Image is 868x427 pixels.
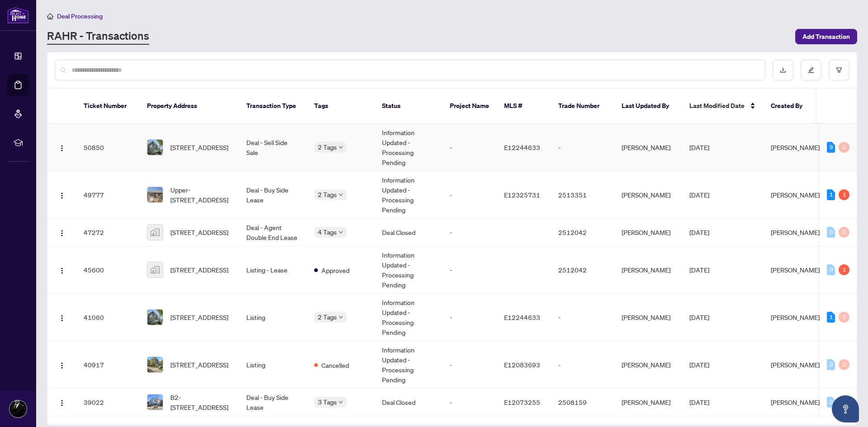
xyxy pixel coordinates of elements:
[443,389,497,416] td: -
[76,246,140,294] td: 45600
[239,294,307,341] td: Listing
[827,189,835,200] div: 1
[58,267,66,274] img: Logo
[614,219,682,246] td: [PERSON_NAME]
[76,171,140,219] td: 49777
[375,171,443,219] td: Information Updated - Processing Pending
[614,341,682,389] td: [PERSON_NAME]
[808,67,814,73] span: edit
[802,29,850,44] span: Add Transaction
[614,171,682,219] td: [PERSON_NAME]
[58,145,66,152] img: Logo
[614,389,682,416] td: [PERSON_NAME]
[375,89,443,124] th: Status
[239,389,307,416] td: Deal - Buy Side Lease
[375,294,443,341] td: Information Updated - Processing Pending
[58,230,66,237] img: Logo
[339,192,343,197] span: down
[764,89,818,124] th: Created By
[689,266,709,274] span: [DATE]
[339,145,343,150] span: down
[689,228,709,236] span: [DATE]
[827,359,835,370] div: 0
[147,140,163,155] img: thumbnail-img
[827,142,835,153] div: 9
[832,395,859,422] button: Open asap
[689,361,709,369] span: [DATE]
[443,89,497,124] th: Project Name
[689,191,709,199] span: [DATE]
[170,360,228,370] span: [STREET_ADDRESS]
[771,228,820,236] span: [PERSON_NAME]
[339,230,343,235] span: down
[375,246,443,294] td: Information Updated - Processing Pending
[170,185,232,205] span: Upper-[STREET_ADDRESS]
[771,313,820,321] span: [PERSON_NAME]
[689,101,745,111] span: Last Modified Date
[375,124,443,171] td: Information Updated - Processing Pending
[7,7,29,23] img: logo
[827,227,835,238] div: 0
[375,219,443,246] td: Deal Closed
[147,225,163,240] img: thumbnail-img
[147,262,163,277] img: thumbnail-img
[47,13,53,19] span: home
[551,246,614,294] td: 2512042
[497,89,551,124] th: MLS #
[504,191,540,199] span: E12325731
[443,171,497,219] td: -
[318,312,337,322] span: 2 Tags
[170,312,228,322] span: [STREET_ADDRESS]
[55,140,69,155] button: Logo
[76,294,140,341] td: 41060
[839,142,849,153] div: 0
[239,341,307,389] td: Listing
[771,398,820,406] span: [PERSON_NAME]
[76,341,140,389] td: 40917
[443,294,497,341] td: -
[55,395,69,409] button: Logo
[147,394,163,410] img: thumbnail-img
[839,312,849,323] div: 0
[55,225,69,239] button: Logo
[239,219,307,246] td: Deal - Agent Double End Lease
[827,264,835,275] div: 0
[839,189,849,200] div: 1
[170,142,228,152] span: [STREET_ADDRESS]
[551,171,614,219] td: 2513351
[551,389,614,416] td: 2508159
[614,294,682,341] td: [PERSON_NAME]
[170,265,228,275] span: [STREET_ADDRESS]
[773,60,793,80] button: download
[55,310,69,324] button: Logo
[318,397,337,407] span: 3 Tags
[147,187,163,202] img: thumbnail-img
[780,67,786,73] span: download
[76,89,140,124] th: Ticket Number
[614,246,682,294] td: [PERSON_NAME]
[239,89,307,124] th: Transaction Type
[443,124,497,171] td: -
[58,314,66,322] img: Logo
[375,341,443,389] td: Information Updated - Processing Pending
[57,12,103,20] span: Deal Processing
[689,143,709,151] span: [DATE]
[504,143,540,151] span: E12244633
[58,192,66,199] img: Logo
[443,219,497,246] td: -
[147,357,163,372] img: thumbnail-img
[375,389,443,416] td: Deal Closed
[9,400,27,418] img: Profile Icon
[614,89,682,124] th: Last Updated By
[836,67,842,73] span: filter
[318,227,337,237] span: 4 Tags
[55,263,69,277] button: Logo
[771,143,820,151] span: [PERSON_NAME]
[551,124,614,171] td: -
[339,315,343,319] span: down
[839,227,849,238] div: 0
[55,188,69,202] button: Logo
[689,398,709,406] span: [DATE]
[239,171,307,219] td: Deal - Buy Side Lease
[170,227,228,237] span: [STREET_ADDRESS]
